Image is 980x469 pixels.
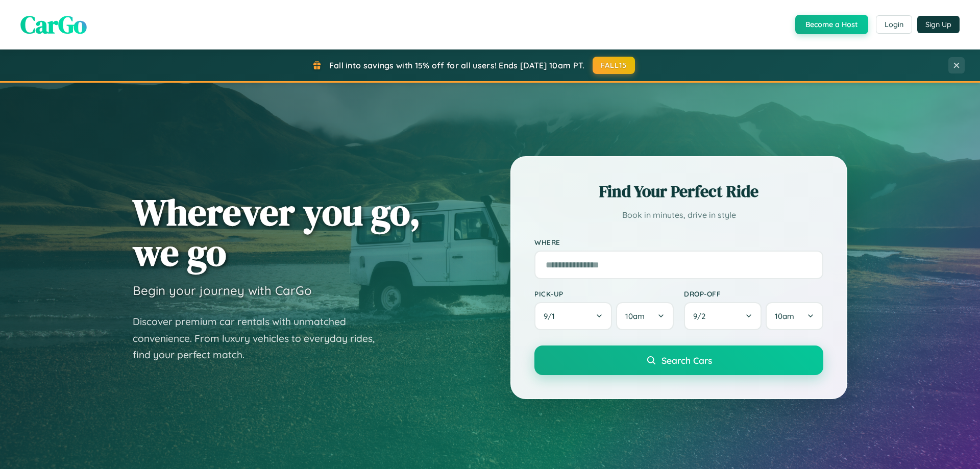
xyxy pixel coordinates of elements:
[625,311,645,321] span: 10am
[534,208,823,223] p: Book in minutes, drive in style
[593,57,635,74] button: FALL15
[534,345,823,375] button: Search Cars
[684,302,762,330] button: 9/2
[544,311,560,321] span: 9 / 1
[766,302,823,330] button: 10am
[133,313,388,363] p: Discover premium car rentals with unmatched convenience. From luxury vehicles to everyday rides, ...
[534,289,674,298] label: Pick-up
[20,8,87,41] span: CarGo
[534,180,823,203] h2: Find Your Perfect Ride
[917,16,960,33] button: Sign Up
[795,15,868,34] button: Become a Host
[684,289,823,298] label: Drop-off
[534,238,823,246] label: Where
[329,60,585,70] span: Fall into savings with 15% off for all users! Ends [DATE] 10am PT.
[876,15,912,34] button: Login
[534,302,612,330] button: 9/1
[133,192,421,273] h1: Wherever you go, we go
[693,311,710,321] span: 9 / 2
[661,355,712,366] span: Search Cars
[775,311,794,321] span: 10am
[133,283,312,298] h3: Begin your journey with CarGo
[616,302,674,330] button: 10am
